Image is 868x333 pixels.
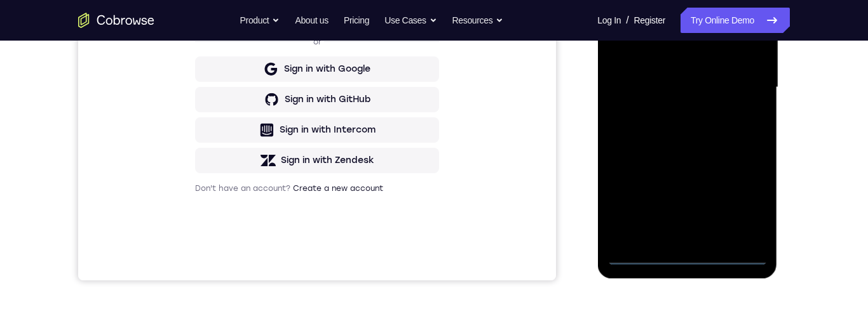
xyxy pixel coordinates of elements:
button: Product [240,8,280,33]
div: Sign in with GitHub [207,238,292,251]
a: Log In [597,8,621,33]
button: Sign in with Google [117,201,361,226]
button: Sign in with Zendesk [117,292,361,318]
span: / [626,13,628,28]
button: Sign in with Intercom [117,262,361,287]
a: Try Online Demo [681,8,790,33]
button: Sign in [117,145,361,171]
a: About us [295,8,328,33]
h1: Sign in to your account [117,87,361,105]
p: or [233,181,246,192]
input: Enter your email [125,121,353,134]
button: Sign in with GitHub [117,232,361,257]
a: Pricing [344,8,369,33]
button: Resources [452,8,504,33]
div: Sign in with Google [206,207,292,220]
a: Register [634,8,665,33]
button: Use Cases [384,8,437,33]
a: Go to the home page [78,13,154,28]
div: Sign in with Zendesk [203,299,296,311]
div: Sign in with Intercom [201,268,297,281]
